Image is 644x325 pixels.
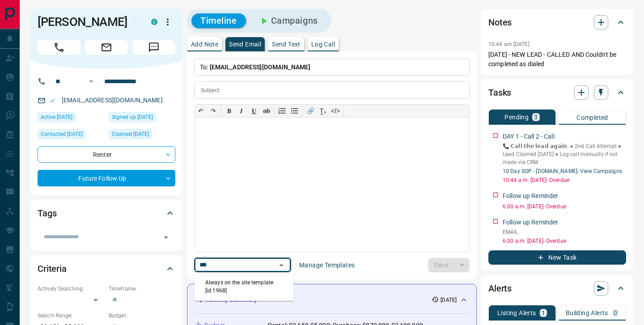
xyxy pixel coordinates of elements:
button: </> [329,105,342,117]
button: ↶ [195,105,207,117]
h2: Criteria [38,262,67,276]
button: ab [260,105,273,117]
span: Active [DATE] [41,113,72,122]
p: Subject: [201,86,220,94]
h2: Alerts [488,281,512,295]
h2: Notes [488,15,512,30]
p: Budget: [109,312,175,320]
p: Search Range: [38,312,104,320]
div: Renter [38,146,175,163]
button: New Task [488,250,626,265]
span: Call [38,40,80,55]
div: split button [428,258,470,272]
button: Numbered list [276,105,288,117]
button: 🔗 [304,105,317,117]
span: Claimed [DATE] [112,130,149,139]
button: Bullet list [288,105,301,117]
div: Tue Sep 09 2025 [109,112,175,125]
p: Building Alerts [566,310,608,316]
p: 1 [542,310,545,316]
p: 📞 𝗖𝗮𝗹𝗹 𝘁𝗵𝗲 𝗹𝗲𝗮𝗱 𝗮𝗴𝗮𝗶𝗻. ● 2nd Call Attempt ● Lead Claimed [DATE] ‎● Log call manually if not made ... [503,142,626,166]
div: Alerts [488,278,626,299]
div: Tue Sep 09 2025 [38,112,104,125]
p: Pending [504,114,529,120]
div: Tue Sep 09 2025 [109,129,175,142]
svg: Email Valid [49,97,55,104]
p: [DATE] [441,296,457,304]
div: Tue Sep 09 2025 [38,129,104,142]
li: Always on the site template [id:1968] [195,276,293,297]
span: 𝐔 [252,107,256,114]
p: 10:44 a.m. [DATE] - Overdue [503,176,626,184]
button: 𝐔 [248,105,260,117]
div: Notes [488,12,626,33]
p: To: [194,59,470,76]
button: Campaigns [250,13,327,28]
p: Follow up Reminder [503,218,558,227]
button: 𝐁 [223,105,235,117]
span: [EMAIL_ADDRESS][DOMAIN_NAME] [210,63,311,71]
button: Timeline [191,13,246,28]
s: ab [263,107,270,114]
button: ↷ [207,105,220,117]
div: Future Follow Up [38,170,175,186]
h2: Tags [38,206,56,220]
p: EMAIL [503,228,626,236]
a: 10 Day SOP - [DOMAIN_NAME]- View Campaigns [503,168,622,174]
p: Send Email [229,41,261,47]
p: DAY 1 - Call 2 - Call [503,132,555,141]
p: Log Call [311,41,335,47]
button: Manage Templates [294,258,360,272]
button: Close [275,259,288,271]
h1: [PERSON_NAME] [38,15,138,29]
a: [EMAIL_ADDRESS][DOMAIN_NAME] [62,97,163,104]
span: Email [85,40,128,55]
button: T̲ₓ [317,105,329,117]
h2: Tasks [488,85,511,100]
p: 0 [614,310,617,316]
p: 3 [534,114,538,120]
div: Criteria [38,258,175,279]
p: [DATE] - NEW LEAD - CALLED AND Couldn't be completed as dialed [488,50,626,69]
button: Open [160,231,172,244]
p: Add Note [191,41,218,47]
div: condos.ca [151,19,157,25]
p: Completed [576,114,608,121]
p: 6:00 a.m. [DATE] - Overdue [503,237,626,245]
p: Send Text [272,41,301,47]
p: 10:44 am [DATE] [488,41,530,47]
button: Open [86,76,97,87]
span: Contacted [DATE] [41,130,83,139]
p: Timeframe: [109,285,175,293]
div: Tasks [488,82,626,103]
span: Message [132,40,175,55]
span: Signed up [DATE] [112,113,153,122]
p: Actively Searching: [38,285,104,293]
p: Follow up Reminder [503,191,558,201]
p: 6:00 a.m. [DATE] - Overdue [503,203,626,211]
div: Activity Summary[DATE] [195,291,469,308]
div: Tags [38,203,175,224]
p: Listing Alerts [497,310,536,316]
button: 𝑰 [235,105,248,117]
